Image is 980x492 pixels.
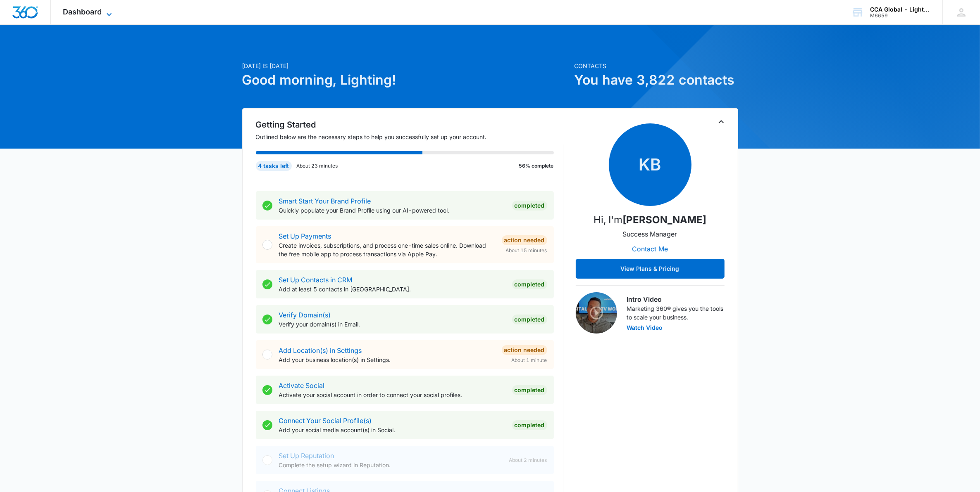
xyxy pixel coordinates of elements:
[279,390,505,399] p: Activate your social account in order to connect your social profiles.
[279,285,505,293] p: Add at least 5 contacts in [GEOGRAPHIC_DATA].
[575,70,738,90] h1: You have 3,822 contacts
[279,206,505,215] p: Quickly populate your Brand Profile using our AI-powered tool.
[502,235,547,245] div: Action Needed
[623,229,677,239] p: Success Manager
[576,292,617,334] img: Intro Video
[279,461,503,469] p: Complete the setup wizard in Reputation.
[279,381,325,390] a: Activate Social
[575,61,738,70] p: Contacts
[256,118,564,131] h2: Getting Started
[512,279,547,289] div: Completed
[512,357,547,364] span: About 1 minute
[624,239,676,259] button: Contact Me
[716,117,726,127] button: Toggle Collapse
[256,132,564,141] p: Outlined below are the necessary steps to help you successfully set up your account.
[512,201,547,211] div: Completed
[509,457,547,464] span: About 2 minutes
[627,304,725,322] p: Marketing 360® gives you the tools to scale your business.
[627,294,725,304] h3: Intro Video
[63,7,102,16] span: Dashboard
[279,232,331,240] a: Set Up Payments
[279,311,331,319] a: Verify Domain(s)
[256,161,292,171] div: 4 tasks left
[242,61,570,70] p: [DATE] is [DATE]
[519,162,554,170] p: 56% complete
[279,426,505,434] p: Add your social media account(s) in Social.
[279,346,362,355] a: Add Location(s) in Settings
[279,241,495,258] p: Create invoices, subscriptions, and process one-time sales online. Download the free mobile app t...
[279,276,353,284] a: Set Up Contacts in CRM
[502,345,547,355] div: Action Needed
[279,320,505,329] p: Verify your domain(s) in Email.
[279,416,372,425] a: Connect Your Social Profile(s)
[594,213,706,227] p: Hi, I'm
[297,162,338,170] p: About 23 minutes
[512,315,547,324] div: Completed
[279,355,495,364] p: Add your business location(s) in Settings.
[622,214,706,226] strong: [PERSON_NAME]
[609,123,691,206] span: KB
[576,259,725,279] button: View Plans & Pricing
[242,70,570,90] h1: Good morning, Lighting!
[506,247,547,254] span: About 15 minutes
[279,197,371,205] a: Smart Start Your Brand Profile
[627,325,663,331] button: Watch Video
[512,420,547,430] div: Completed
[512,385,547,395] div: Completed
[870,6,930,13] div: account name
[870,13,930,19] div: account id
